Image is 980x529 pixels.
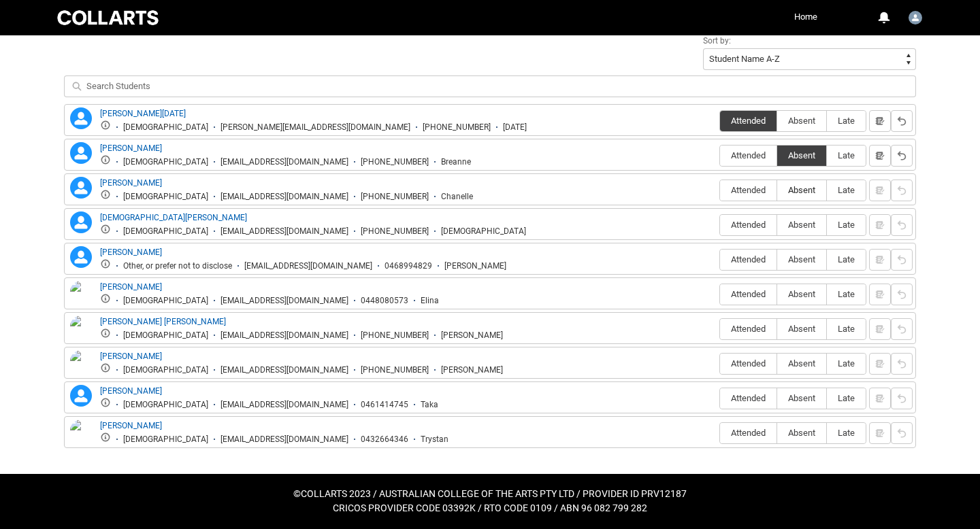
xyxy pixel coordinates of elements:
[827,116,866,126] span: Late
[720,116,777,126] span: Attended
[720,254,777,264] span: Attended
[791,7,821,27] a: Home
[720,220,777,230] span: Attended
[423,122,491,133] div: [PHONE_NUMBER]
[421,296,439,306] div: Elina
[720,150,777,160] span: Attended
[720,324,777,334] span: Attended
[123,226,208,237] div: [DEMOGRAPHIC_DATA]
[827,324,866,334] span: Late
[720,185,777,195] span: Attended
[70,211,92,233] lightning-icon: Christian Powell
[361,400,408,410] div: 0461414745
[220,365,348,375] div: [EMAIL_ADDRESS][DOMAIN_NAME]
[441,226,526,237] div: [DEMOGRAPHIC_DATA]
[123,157,208,167] div: [DEMOGRAPHIC_DATA]
[827,358,866,369] span: Late
[777,324,826,334] span: Absent
[70,315,92,355] img: Juan Gonzalez Lugo
[891,214,913,236] button: Reset
[123,192,208,202] div: [DEMOGRAPHIC_DATA]
[123,400,208,410] div: [DEMOGRAPHIC_DATA]
[220,122,410,133] div: [PERSON_NAME][EMAIL_ADDRESS][DOMAIN_NAME]
[70,350,92,380] img: Natalia Kypreos
[869,145,891,167] button: Notes
[361,192,429,202] div: [PHONE_NUMBER]
[70,107,92,129] lightning-icon: Ali Zul Arif Ahmed
[220,296,348,306] div: [EMAIL_ADDRESS][DOMAIN_NAME]
[720,393,777,403] span: Attended
[891,318,913,340] button: Reset
[827,428,866,438] span: Late
[891,422,913,444] button: Reset
[100,421,162,430] a: [PERSON_NAME]
[421,400,438,410] div: Taka
[361,296,408,306] div: 0448080573
[441,365,503,375] div: [PERSON_NAME]
[891,180,913,201] button: Reset
[777,150,826,160] span: Absent
[444,261,506,271] div: [PERSON_NAME]
[123,434,208,445] div: [DEMOGRAPHIC_DATA]
[777,220,826,230] span: Absent
[123,365,208,375] div: [DEMOGRAPHIC_DATA]
[441,192,473,202] div: Chanelle
[777,428,826,438] span: Absent
[70,246,92,268] lightning-icon: Daniel Nolan
[100,282,162,292] a: [PERSON_NAME]
[891,249,913,271] button: Reset
[909,11,922,24] img: Faculty.rhart
[441,330,503,341] div: [PERSON_NAME]
[361,157,429,167] div: [PHONE_NUMBER]
[777,254,826,264] span: Absent
[70,420,92,449] img: Trystan Jongejan
[70,281,92,311] img: Elina Shayan
[220,157,348,167] div: [EMAIL_ADDRESS][DOMAIN_NAME]
[70,142,92,164] lightning-icon: Breanne Peters
[100,248,162,257] a: [PERSON_NAME]
[220,400,348,410] div: [EMAIL_ADDRESS][DOMAIN_NAME]
[777,358,826,369] span: Absent
[720,358,777,369] span: Attended
[220,226,348,237] div: [EMAIL_ADDRESS][DOMAIN_NAME]
[100,213,247,222] a: [DEMOGRAPHIC_DATA][PERSON_NAME]
[100,143,162,153] a: [PERSON_NAME]
[70,177,92,199] lightning-icon: Chanelle Narcis
[869,110,891,132] button: Notes
[777,289,826,299] span: Absent
[905,5,926,27] button: User Profile Faculty.rhart
[827,289,866,299] span: Late
[361,365,429,375] div: [PHONE_NUMBER]
[720,289,777,299] span: Attended
[123,261,232,271] div: Other, or prefer not to disclose
[123,296,208,306] div: [DEMOGRAPHIC_DATA]
[220,330,348,341] div: [EMAIL_ADDRESS][DOMAIN_NAME]
[123,330,208,341] div: [DEMOGRAPHIC_DATA]
[777,185,826,195] span: Absent
[827,254,866,264] span: Late
[385,261,432,271] div: 0468994829
[100,352,162,361] a: [PERSON_NAME]
[64,75,916,97] input: Search Students
[244,261,372,271] div: [EMAIL_ADDRESS][DOMAIN_NAME]
[891,388,913,409] button: Reset
[220,434,348,445] div: [EMAIL_ADDRESS][DOMAIN_NAME]
[503,122,527,133] div: [DATE]
[891,284,913,305] button: Reset
[827,220,866,230] span: Late
[100,317,226,326] a: [PERSON_NAME] [PERSON_NAME]
[361,226,429,237] div: [PHONE_NUMBER]
[827,150,866,160] span: Late
[827,393,866,403] span: Late
[421,434,448,445] div: Trystan
[100,386,162,396] a: [PERSON_NAME]
[441,157,471,167] div: Breanne
[361,330,429,341] div: [PHONE_NUMBER]
[70,385,92,407] lightning-icon: Taka Faokula
[827,185,866,195] span: Late
[777,116,826,126] span: Absent
[361,434,408,445] div: 0432664346
[891,110,913,132] button: Reset
[891,145,913,167] button: Reset
[777,393,826,403] span: Absent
